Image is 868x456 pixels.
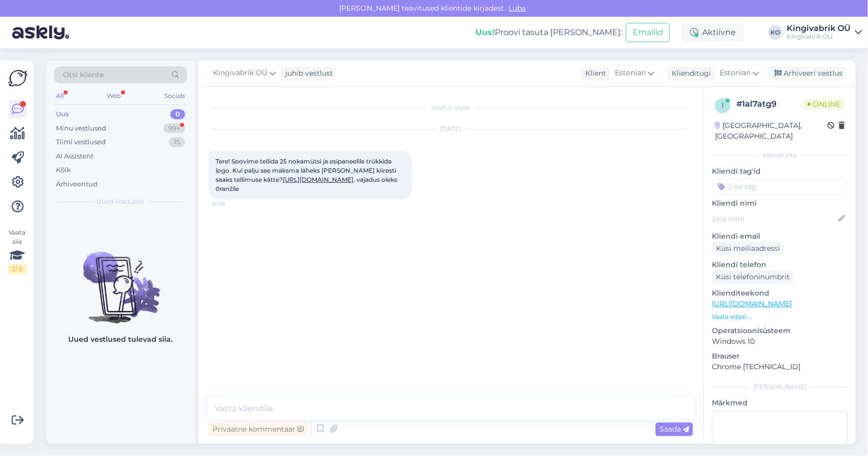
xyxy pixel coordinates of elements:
[660,425,689,434] span: Saada
[787,24,851,32] div: Kingivabrik OÜ
[787,24,862,41] a: Kingivabrik OÜKingivabrik OÜ
[56,151,94,161] div: AI Assistent
[682,23,744,42] div: Aktiivne
[56,179,98,189] div: Arhiveeritud
[208,103,693,112] div: Vestlus algas
[212,200,250,208] span: 10:08
[56,109,69,119] div: Uus
[712,325,848,336] p: Operatsioonisüsteem
[54,89,66,103] div: All
[715,120,827,142] div: [GEOGRAPHIC_DATA], [GEOGRAPHIC_DATA]
[712,259,848,270] p: Kliendi telefon
[712,312,848,321] p: Vaata edasi ...
[163,123,185,134] div: 99+
[105,89,123,103] div: Web
[581,68,606,79] div: Klient
[712,151,848,160] div: Kliendi info
[722,102,724,109] span: 1
[213,68,267,79] span: Kingivabrik OÜ
[768,67,847,80] div: Arhiveeri vestlus
[56,165,71,175] div: Kõik
[505,4,529,13] span: Luba
[63,70,104,80] span: Otsi kliente
[768,25,783,40] div: KO
[712,242,784,255] div: Küsi meiliaadressi
[8,69,27,88] img: Askly Logo
[46,234,195,325] img: No chats
[8,228,26,274] div: Vaata siia
[712,198,848,209] p: Kliendi nimi
[69,334,173,345] p: Uued vestlused tulevad siia.
[712,351,848,362] p: Brauser
[712,166,848,177] p: Kliendi tag'id
[208,422,308,436] div: Privaatne kommentaar
[712,288,848,299] p: Klienditeekond
[712,336,848,347] p: Windows 10
[712,299,792,308] a: [URL][DOMAIN_NAME]
[615,68,646,79] span: Estonian
[712,398,848,408] p: Märkmed
[736,98,803,110] div: # 1al7atg9
[281,68,333,79] div: juhib vestlust
[475,26,622,39] div: Proovi tasuta [PERSON_NAME]:
[169,137,185,147] div: 15
[712,179,848,194] input: Lisa tag
[208,124,693,134] div: [DATE]
[712,270,794,284] div: Küsi telefoninumbrit
[712,213,836,224] input: Lisa nimi
[56,137,106,147] div: Tiimi vestlused
[712,231,848,242] p: Kliendi email
[8,265,26,274] div: 2 / 3
[712,382,848,392] div: [PERSON_NAME]
[475,27,495,37] b: Uus!
[97,197,144,206] span: Uued vestlused
[283,176,353,183] a: [URL][DOMAIN_NAME]
[712,362,848,372] p: Chrome [TECHNICAL_ID]
[668,68,711,79] div: Klienditugi
[720,68,751,79] span: Estonian
[162,89,187,103] div: Socials
[803,99,845,110] span: Online
[170,109,185,119] div: 0
[56,123,106,134] div: Minu vestlused
[216,157,399,192] span: Tere! Soovime tellida 25 nokamütsi ja esipaneelile trükkida logo. Kui palju see maksma läheks [PE...
[626,23,670,42] button: Emailid
[787,32,851,41] div: Kingivabrik OÜ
